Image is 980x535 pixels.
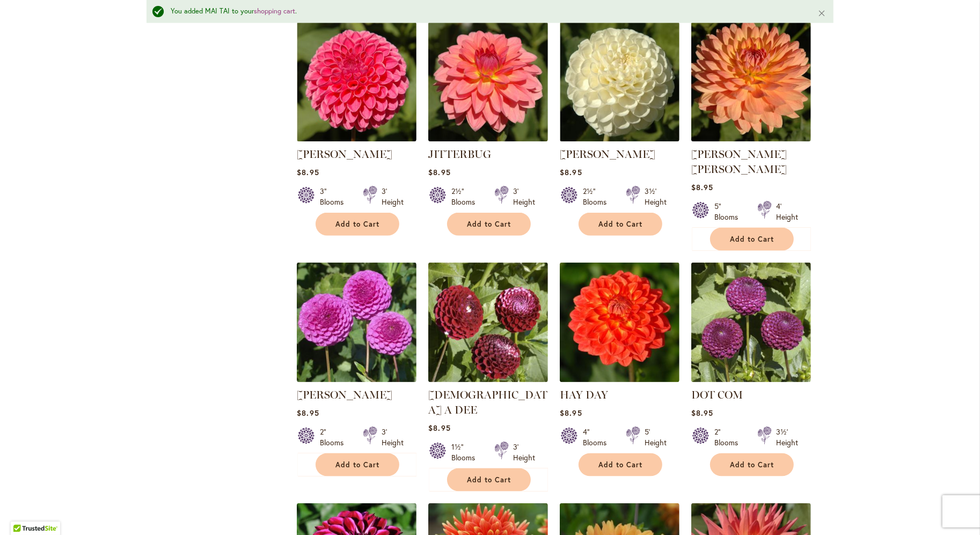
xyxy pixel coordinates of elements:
[598,220,642,229] span: Add to Cart
[645,186,667,207] div: 3½' Height
[428,22,548,142] img: JITTERBUG
[560,388,608,401] a: HAY DAY
[382,186,404,207] div: 3' Height
[335,220,379,229] span: Add to Cart
[776,426,798,448] div: 3½' Height
[297,374,416,385] a: MARY MUNNS
[583,426,613,448] div: 4" Blooms
[428,167,450,177] span: $8.95
[8,497,38,527] iframe: Launch Accessibility Center
[297,148,392,161] a: [PERSON_NAME]
[297,167,319,177] span: $8.95
[776,201,798,222] div: 4' Height
[297,263,416,382] img: MARY MUNNS
[691,263,811,382] img: DOT COM
[691,148,787,176] a: [PERSON_NAME] [PERSON_NAME]
[691,388,743,401] a: DOT COM
[513,186,535,207] div: 3' Height
[560,167,582,177] span: $8.95
[583,186,613,207] div: 2½" Blooms
[335,460,379,469] span: Add to Cart
[467,220,511,229] span: Add to Cart
[428,134,548,144] a: JITTERBUG
[428,263,548,382] img: CHICK A DEE
[428,148,491,161] a: JITTERBUG
[297,134,416,144] a: REBECCA LYNN
[254,6,295,16] a: shopping cart
[428,423,450,433] span: $8.95
[297,388,392,401] a: [PERSON_NAME]
[560,134,679,144] a: WHITE NETTIE
[428,374,548,385] a: CHICK A DEE
[513,442,535,463] div: 3' Height
[560,148,655,161] a: [PERSON_NAME]
[467,475,511,485] span: Add to Cart
[171,6,801,17] div: You added MAI TAI to your .
[579,453,662,476] button: Add to Cart
[451,186,481,207] div: 2½" Blooms
[447,468,531,491] button: Add to Cart
[691,134,811,144] a: GABRIELLE MARIE
[691,182,713,192] span: $8.95
[428,388,547,416] a: [DEMOGRAPHIC_DATA] A DEE
[710,453,794,476] button: Add to Cart
[691,374,811,385] a: DOT COM
[730,460,774,469] span: Add to Cart
[560,263,679,382] img: HAY DAY
[297,22,416,142] img: REBECCA LYNN
[710,228,794,251] button: Add to Cart
[447,213,531,236] button: Add to Cart
[730,235,774,244] span: Add to Cart
[645,426,667,448] div: 5' Height
[316,213,399,236] button: Add to Cart
[560,408,582,418] span: $8.95
[691,22,811,142] img: GABRIELLE MARIE
[579,213,662,236] button: Add to Cart
[691,408,713,418] span: $8.95
[598,460,642,469] span: Add to Cart
[714,426,744,448] div: 2" Blooms
[316,453,399,476] button: Add to Cart
[714,201,744,222] div: 5" Blooms
[560,374,679,385] a: HAY DAY
[451,442,481,463] div: 1½" Blooms
[320,426,350,448] div: 2" Blooms
[297,408,319,418] span: $8.95
[382,426,404,448] div: 3' Height
[320,186,350,207] div: 3" Blooms
[560,22,679,142] img: WHITE NETTIE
